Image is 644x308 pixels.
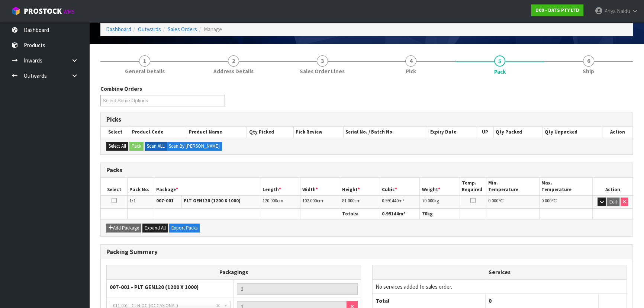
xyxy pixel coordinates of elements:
th: kg [420,209,460,219]
th: Package [154,178,260,195]
span: 0.99144 [382,211,399,217]
th: Select [101,127,130,137]
span: 102.000 [302,198,317,204]
span: 70 [422,211,427,217]
h3: Packs [106,167,627,174]
span: 0 [489,297,492,304]
th: Expiry Date [428,127,477,137]
span: Pick [406,67,416,75]
th: Serial No. / Batch No. [344,127,428,137]
th: UP [477,127,493,137]
td: cm [260,195,300,208]
a: Outwards [138,26,161,33]
button: Add Package [106,224,141,232]
td: kg [420,195,460,208]
td: ℃ [540,195,593,208]
th: Width [300,178,340,195]
button: Select All [106,142,128,151]
span: 5 [494,55,505,67]
th: Qty Unpacked [543,127,602,137]
th: Weight [420,178,460,195]
th: m³ [380,209,420,219]
th: Max. Temperature [540,178,593,195]
th: Height [340,178,380,195]
span: Pack [494,68,506,76]
th: Totals: [340,209,380,219]
span: 6 [583,55,594,67]
th: Pack No. [128,178,154,195]
span: Naidu [617,7,630,15]
img: cube-alt.png [11,6,20,16]
th: Product Name [187,127,247,137]
span: 0.991440 [382,198,399,204]
button: Pack [129,142,144,151]
a: Sales Orders [168,26,197,33]
td: No services added to sales order. [373,279,627,293]
th: Cubic [380,178,420,195]
td: ℃ [486,195,540,208]
sup: 3 [403,197,405,202]
th: Min. Temperature [486,178,540,195]
span: Address Details [213,67,254,75]
th: Length [260,178,300,195]
span: Manage [204,26,222,33]
th: Services [373,265,627,279]
strong: 007-001 - PLT GEN120 (1200 X 1000) [110,283,199,291]
span: 120.000 [262,198,277,204]
span: 70.000 [422,198,434,204]
span: ProStock [24,6,62,16]
span: 0.000 [541,198,551,204]
span: Priya [604,7,616,15]
a: Dashboard [106,26,131,33]
span: 3 [317,55,328,67]
label: Combine Orders [100,85,142,93]
button: Edit [607,198,619,206]
span: 2 [228,55,239,67]
span: 81.000 [342,198,354,204]
span: 4 [405,55,416,67]
a: D00 - DATS PTY LTD [531,4,583,16]
button: Expand All [142,224,168,232]
button: Export Packs [169,224,200,232]
strong: D00 - DATS PTY LTD [535,7,579,13]
span: General Details [125,67,165,75]
td: cm [300,195,340,208]
th: Action [602,127,632,137]
span: Expand All [145,225,166,231]
th: Packagings [107,265,361,280]
span: 1/1 [129,198,136,204]
label: Scan ALL [145,142,167,151]
label: Scan By [PERSON_NAME] [167,142,222,151]
td: cm [340,195,380,208]
th: Action [593,178,632,195]
span: 0.000 [488,198,498,204]
h3: Packing Summary [106,248,627,256]
th: Pick Review [294,127,344,137]
strong: PLT GEN120 (1200 X 1000) [184,198,241,204]
th: Temp. Required [460,178,486,195]
strong: 007-001 [156,198,174,204]
th: Total [373,294,486,308]
small: WMS [63,8,75,15]
td: m [380,195,420,208]
th: Qty Picked [247,127,294,137]
span: 1 [139,55,150,67]
span: Ship [583,67,594,75]
th: Qty Packed [493,127,542,137]
th: Select [101,178,128,195]
h3: Picks [106,116,627,123]
th: Product Code [130,127,187,137]
span: Sales Order Lines [300,67,345,75]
